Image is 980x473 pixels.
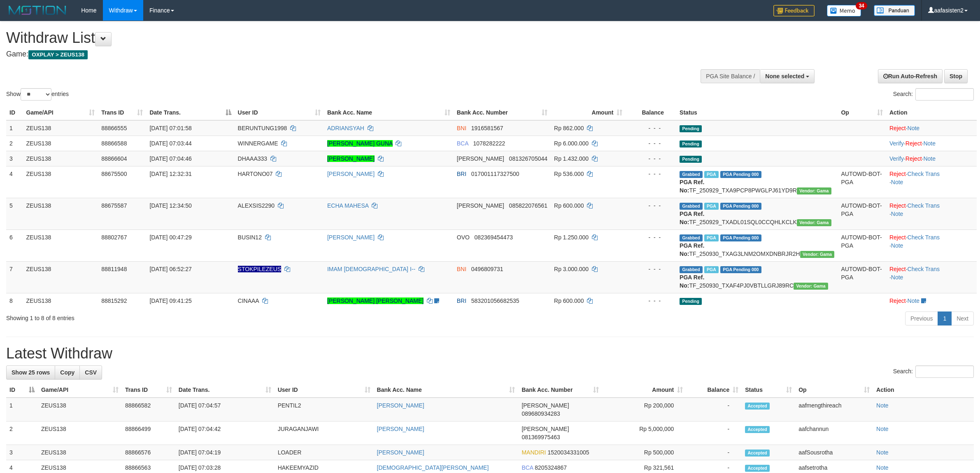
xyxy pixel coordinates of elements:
span: BNI [457,266,466,272]
span: 88866555 [101,125,127,131]
span: 88802767 [101,234,127,241]
a: ECHA MAHESA [327,202,368,209]
td: aafmengthireach [795,398,873,421]
td: 4 [6,166,23,198]
span: PGA Pending [720,266,761,273]
span: Copy 082369454473 to clipboard [475,234,513,241]
span: Marked by aaftrukkakada [704,171,719,178]
td: 3 [6,151,23,166]
th: ID [6,105,23,120]
span: Marked by aafsreyleap [704,234,719,241]
td: [DATE] 07:04:19 [175,445,275,460]
div: - - - [629,297,673,305]
td: PENTIL2 [275,398,374,421]
div: - - - [629,124,673,132]
td: 3 [6,445,38,460]
a: CSV [79,365,102,379]
th: User ID: activate to sort column ascending [235,105,324,120]
a: Note [891,274,903,281]
td: 8 [6,293,23,308]
span: MANDIRI [521,449,546,456]
span: Pending [680,156,702,163]
b: PGA Ref. No: [680,211,704,225]
span: None selected [765,73,804,80]
a: [PERSON_NAME] [377,402,424,409]
div: - - - [629,233,673,241]
span: BUSIN12 [238,234,262,241]
span: BNI [457,125,466,131]
a: Verify [889,155,904,162]
span: Rp 536.000 [554,171,584,177]
span: Copy 085822076561 to clipboard [509,202,547,209]
a: ADRIANSYAH [327,125,364,131]
a: Reject [906,155,922,162]
span: Accepted [745,403,770,410]
td: · · [886,166,977,198]
a: Reject [889,266,906,272]
span: BERUNTUNG1998 [238,125,287,131]
td: 1 [6,398,38,421]
span: [DATE] 09:41:25 [149,297,191,304]
span: BCA [457,140,468,147]
td: - [686,421,742,445]
span: Copy 1916581567 to clipboard [471,125,503,131]
a: Copy [55,365,80,379]
th: Bank Acc. Number: activate to sort column ascending [454,105,551,120]
div: - - - [629,201,673,210]
a: [PERSON_NAME] [327,234,375,241]
a: Note [891,211,903,217]
span: CINAAA [238,297,259,304]
a: Previous [905,311,938,325]
span: [DATE] 07:03:44 [149,140,191,147]
div: - - - [629,170,673,178]
th: Trans ID: activate to sort column ascending [98,105,146,120]
a: Run Auto-Refresh [878,69,943,83]
span: Copy 081369975463 to clipboard [521,434,560,440]
td: ZEUS138 [23,293,98,308]
td: · · [886,198,977,229]
span: Pending [680,125,702,132]
a: Note [891,179,903,185]
a: Next [951,311,974,325]
img: Feedback.jpg [773,5,815,16]
span: Copy 1078282222 to clipboard [473,140,505,147]
span: PGA Pending [720,203,761,210]
th: Balance [626,105,676,120]
a: Reject [889,234,906,241]
h1: Latest Withdraw [6,345,974,362]
span: Show 25 rows [12,369,50,376]
a: Note [891,242,903,249]
span: 88815292 [101,297,127,304]
th: Bank Acc. Number: activate to sort column ascending [518,382,602,398]
a: Verify [889,140,904,147]
span: [PERSON_NAME] [457,155,504,162]
span: 88866588 [101,140,127,147]
td: 2 [6,421,38,445]
span: [DATE] 07:01:58 [149,125,191,131]
a: Stop [944,69,968,83]
span: Copy 089680934283 to clipboard [521,410,560,417]
label: Search: [893,88,974,101]
a: [PERSON_NAME] [377,426,424,432]
td: AUTOWD-BOT-PGA [838,261,886,293]
span: [PERSON_NAME] [521,426,569,432]
span: Rp 862.000 [554,125,584,131]
td: AUTOWD-BOT-PGA [838,198,886,229]
a: Note [876,426,889,432]
a: Reject [906,140,922,147]
td: Rp 5,000,000 [602,421,686,445]
th: Status [676,105,838,120]
th: Game/API: activate to sort column ascending [38,382,122,398]
a: Check Trans [908,202,940,209]
span: [DATE] 00:47:29 [149,234,191,241]
a: [PERSON_NAME] GUNA [327,140,393,147]
a: Reject [889,171,906,177]
a: [PERSON_NAME] [327,171,375,177]
span: Rp 1.432.000 [554,155,589,162]
span: [DATE] 07:04:46 [149,155,191,162]
a: Note [876,464,889,471]
th: Action [886,105,977,120]
td: Rp 200,000 [602,398,686,421]
td: LOADER [275,445,374,460]
a: [PERSON_NAME] [327,155,375,162]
